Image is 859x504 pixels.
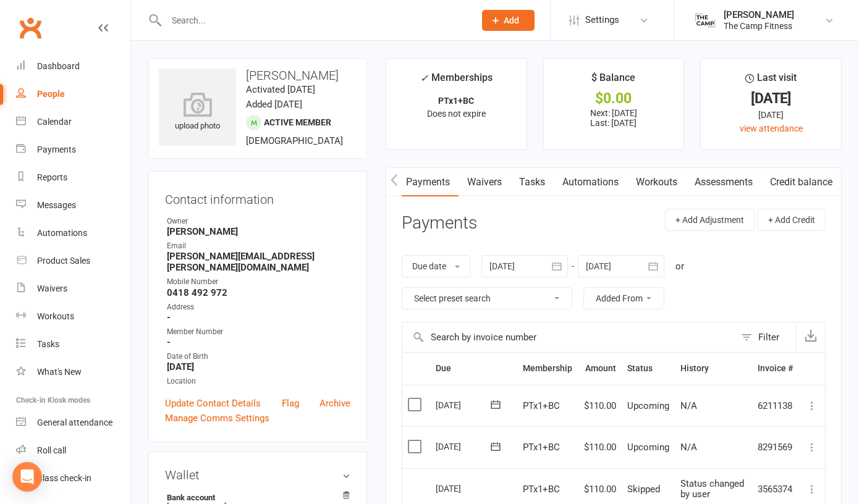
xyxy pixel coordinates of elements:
a: Assessments [686,168,761,196]
a: Waivers [16,275,130,303]
strong: - [167,312,350,323]
a: Calendar [16,108,130,136]
div: $0.00 [555,92,673,105]
a: Credit balance [761,168,841,196]
input: Search by invoice number [402,322,735,352]
span: N/A [680,442,697,453]
div: [PERSON_NAME] [724,9,794,20]
img: thumb_image1683532698.png [693,8,717,33]
a: What's New [16,358,130,386]
a: Payments [16,136,130,164]
a: Automations [554,168,627,196]
a: Waivers [459,168,510,196]
div: General attendance [37,418,112,427]
div: $ Balance [591,70,635,92]
a: Messages [16,191,130,219]
span: PTx1+BC [523,400,560,411]
div: The Camp Fitness [724,20,794,31]
button: + Add Adjustment [665,209,755,231]
i: ✓ [420,72,428,84]
div: [DATE] [436,479,493,498]
time: Added [DATE] [246,99,302,110]
div: Date of Birth [167,351,350,363]
a: Workouts [627,168,686,196]
strong: PTx1+BC [438,96,474,106]
div: Tasks [37,339,59,349]
div: Messages [37,200,76,210]
div: Address [167,301,350,313]
div: Last visit [745,70,797,92]
div: People [37,89,65,99]
span: Active member [264,117,331,127]
a: Update Contact Details [165,396,261,411]
div: Owner [167,216,350,227]
button: Added From [583,287,664,309]
a: People [16,80,130,108]
span: Upcoming [627,400,669,411]
a: Archive [319,396,350,411]
th: Invoice # [752,353,798,384]
div: Email [167,240,350,252]
div: [DATE] [436,437,493,456]
div: Mobile Number [167,276,350,288]
a: Tasks [510,168,554,196]
div: Member Number [167,326,350,338]
td: 6211138 [752,385,798,427]
div: Calendar [37,117,72,127]
button: Due date [402,255,470,277]
a: Workouts [16,303,130,330]
div: [DATE] [436,395,493,414]
span: N/A [680,400,697,411]
span: PTx1+BC [523,484,560,495]
a: view attendance [740,124,803,133]
div: Filter [758,330,779,345]
th: Status [622,353,675,384]
div: [DATE] [712,108,830,122]
strong: 0418 492 972 [167,287,350,298]
strong: [PERSON_NAME] [167,226,350,237]
div: [DATE] [712,92,830,105]
a: Roll call [16,437,130,464]
h3: Wallet [165,468,350,482]
span: Skipped [627,484,660,495]
a: Manage Comms Settings [165,411,269,426]
div: Reports [37,172,67,182]
th: Amount [578,353,621,384]
div: Product Sales [37,256,90,266]
h3: [PERSON_NAME] [159,69,357,82]
time: Activated [DATE] [246,84,315,95]
div: Roll call [37,445,66,455]
strong: [DATE] [167,361,350,372]
a: Payments [397,168,459,196]
div: Open Intercom Messenger [12,462,42,492]
span: Add [504,15,519,25]
a: Clubworx [15,12,46,43]
a: Automations [16,219,130,247]
td: $110.00 [578,426,621,468]
div: or [675,259,684,274]
div: Payments [37,145,76,154]
span: PTx1+BC [523,442,560,453]
td: 8291569 [752,426,798,468]
a: Flag [282,396,299,411]
a: Class kiosk mode [16,464,130,492]
button: Filter [735,322,796,352]
th: Membership [517,353,578,384]
a: Tasks [16,330,130,358]
p: Next: [DATE] Last: [DATE] [555,108,673,128]
td: $110.00 [578,385,621,427]
span: Does not expire [427,109,486,119]
a: General attendance kiosk mode [16,409,130,437]
th: History [675,353,753,384]
a: Product Sales [16,247,130,275]
button: Add [482,10,535,31]
div: Workouts [37,311,74,321]
span: [DEMOGRAPHIC_DATA] [246,135,343,146]
strong: Bank account [167,493,344,502]
span: Status changed by user [680,478,744,500]
div: upload photo [159,92,236,133]
th: Due [430,353,517,384]
div: Automations [37,228,87,238]
strong: - [167,337,350,348]
button: + Add Credit [758,209,826,231]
